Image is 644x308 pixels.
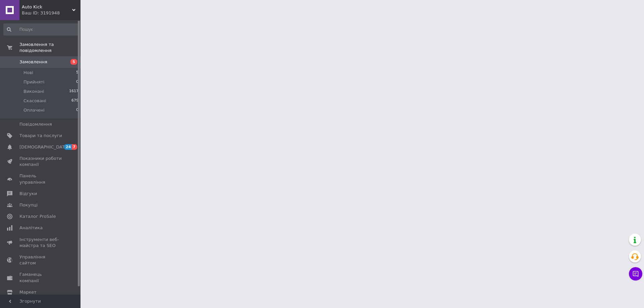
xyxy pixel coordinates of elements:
[19,173,62,185] span: Панель управління
[76,79,78,85] span: 0
[76,70,78,76] span: 5
[23,79,44,85] span: Прийняті
[71,98,78,104] span: 679
[19,289,37,295] span: Маркет
[22,10,80,16] div: Ваш ID: 3191948
[19,202,38,208] span: Покупці
[19,254,62,266] span: Управління сайтом
[64,144,72,150] span: 24
[23,88,44,95] span: Виконані
[19,237,62,249] span: Інструменти веб-майстра та SEO
[19,191,37,197] span: Відгуки
[70,59,77,65] span: 5
[69,88,78,95] span: 1617
[23,107,45,113] span: Оплачені
[19,133,62,139] span: Товари та послуги
[72,144,77,150] span: 7
[19,59,47,65] span: Замовлення
[19,225,43,231] span: Аналітика
[19,42,80,54] span: Замовлення та повідомлення
[19,271,62,284] span: Гаманець компанії
[22,4,72,10] span: Auto Kick
[19,213,56,220] span: Каталог ProSale
[629,267,642,281] button: Чат з покупцем
[23,98,46,104] span: Скасовані
[19,121,52,127] span: Повідомлення
[23,70,33,76] span: Нові
[76,107,78,113] span: 0
[19,156,62,168] span: Показники роботи компанії
[3,23,79,36] input: Пошук
[19,144,69,150] span: [DEMOGRAPHIC_DATA]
